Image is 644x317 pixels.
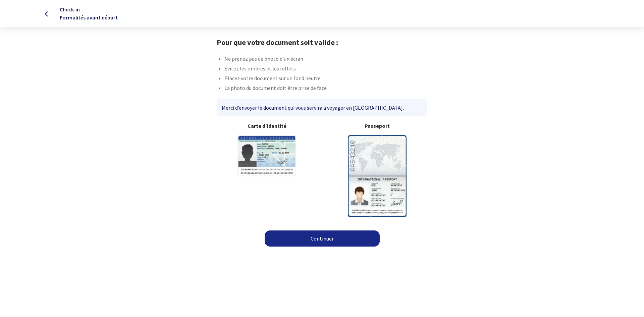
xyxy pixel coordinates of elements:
span: Check-in Formalités avant départ [60,6,118,21]
a: Continuer [265,230,380,247]
li: La photo du document doit être prise de face [224,84,427,94]
b: Carte d'identité [217,122,317,130]
li: Ne prenez pas de photo d’un écran [224,55,427,64]
b: Passeport [327,122,427,130]
div: Merci d’envoyer le document qui vous servira à voyager en [GEOGRAPHIC_DATA]. [217,99,427,116]
h1: Pour que votre document soit valide : [217,38,427,47]
li: Évitez les ombres et les reflets [224,64,427,74]
img: illuCNI.svg [237,135,296,176]
img: illuPasseport.svg [348,135,407,217]
li: Placez votre document sur un fond neutre [224,74,427,84]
